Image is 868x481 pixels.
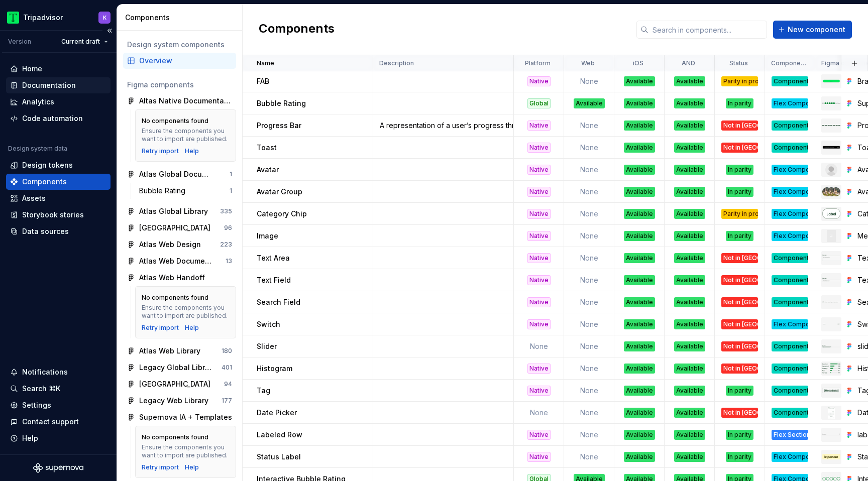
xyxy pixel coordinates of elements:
[726,98,753,108] div: In parity
[22,367,68,377] div: Notifications
[772,275,808,285] div: Component
[624,253,655,263] div: Available
[185,463,199,471] a: Help
[772,386,808,396] div: Component
[185,324,199,332] div: Help
[222,397,232,405] div: 177
[527,364,551,374] div: Native
[624,275,655,285] div: Available
[822,102,840,104] img: Supernova Bubble Rating
[674,143,705,153] div: Available
[6,174,111,190] a: Components
[822,454,840,459] img: Status Label
[220,207,232,215] div: 335
[6,110,111,127] a: Code automation
[6,223,111,239] a: Data sources
[564,335,614,357] td: None
[822,187,840,196] img: Avatar Group
[22,113,83,124] div: Code automation
[142,324,179,332] button: Retry import
[624,430,655,440] div: Available
[22,177,67,187] div: Components
[139,206,208,216] div: Atlas Global Library
[624,76,655,86] div: Available
[527,231,551,241] div: Native
[564,446,614,468] td: None
[257,76,269,86] p: FAB
[142,433,208,441] div: No components found
[674,165,705,175] div: Available
[564,203,614,225] td: None
[6,397,111,413] a: Settings
[772,231,808,241] div: Flex Component
[772,98,808,108] div: Flex Component
[22,433,38,443] div: Help
[6,364,111,380] button: Notifications
[827,230,836,242] img: Media Container
[139,169,214,179] div: Atlas Global Documentation
[142,443,230,459] div: Ensure the components you want to import are published.
[772,165,808,175] div: Flex Component
[22,384,60,394] div: Search ⌘K
[6,430,111,446] button: Help
[822,433,840,436] img: labeled row
[514,402,564,424] td: None
[527,319,551,329] div: Native
[139,412,232,422] div: Supernova IA + Templates
[564,291,614,313] td: None
[123,93,236,109] a: Altas Native Documentation
[674,187,705,197] div: Available
[564,70,614,92] td: None
[22,417,79,427] div: Contact support
[772,408,808,418] div: Component
[822,477,840,480] img: Interactive Bubble Rating
[259,21,335,39] h2: Components
[257,386,270,396] p: Tag
[624,297,655,307] div: Available
[527,430,551,440] div: Native
[257,98,306,108] p: Bubble Rating
[139,273,205,283] div: Atlas Web Handoff
[139,256,214,266] div: Atlas Web Documentation
[674,253,705,263] div: Available
[564,269,614,291] td: None
[257,364,292,374] p: Histogram
[226,257,232,265] div: 13
[222,347,232,355] div: 180
[379,59,414,67] p: Description
[527,121,551,131] div: Native
[139,363,214,373] div: Legacy Global Library
[721,121,758,131] div: Not in [GEOGRAPHIC_DATA]
[8,38,31,46] div: Version
[624,341,655,351] div: Available
[721,408,758,418] div: Not in [GEOGRAPHIC_DATA]
[22,193,46,203] div: Assets
[772,430,808,440] div: Flex Section
[527,143,551,153] div: Native
[624,452,655,462] div: Available
[257,59,274,67] p: Name
[721,319,758,329] div: Not in [GEOGRAPHIC_DATA]
[822,146,840,150] img: Toast
[527,253,551,263] div: Native
[123,270,236,286] a: Atlas Web Handoff
[22,64,42,74] div: Home
[6,61,111,77] a: Home
[257,341,277,351] p: Slider
[33,463,83,473] svg: Supernova Logo
[374,121,513,131] div: A representation of a user’s progress through a series of discrete steps.
[142,304,230,320] div: Ensure the components you want to import are published.
[527,187,551,197] div: Native
[564,181,614,203] td: None
[721,275,758,285] div: Not in [GEOGRAPHIC_DATA]
[142,147,179,155] button: Retry import
[822,345,840,348] img: slider supernova
[772,253,808,263] div: Component
[527,165,551,175] div: Native
[135,183,236,199] a: Bubble Rating1
[624,187,655,197] div: Available
[257,231,278,241] p: Image
[624,364,655,374] div: Available
[139,396,208,406] div: Legacy Web Library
